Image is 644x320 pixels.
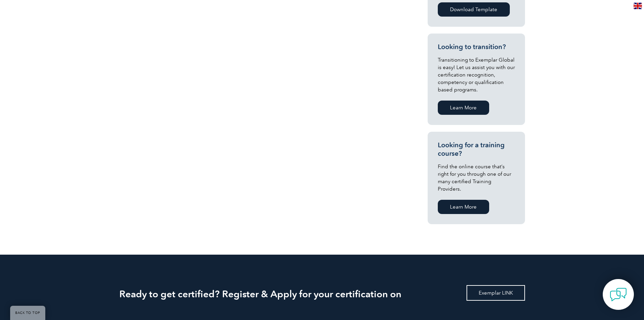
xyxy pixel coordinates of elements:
[438,101,489,115] a: Learn More
[438,200,489,214] a: Learn More
[438,43,515,51] h3: Looking to transition?
[467,285,525,301] a: Exemplar LINK
[438,56,515,93] p: Transitioning to Exemplar Global is easy! Let us assist you with our certification recognition, c...
[438,2,510,17] a: Download Template
[610,286,627,303] img: contact-chat.png
[634,3,642,9] img: en
[10,306,45,320] a: BACK TO TOP
[438,141,515,158] h3: Looking for a training course?
[119,289,525,299] h2: Ready to get certified? Register & Apply for your certification on
[438,163,515,193] p: Find the online course that’s right for you through one of our many certified Training Providers.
